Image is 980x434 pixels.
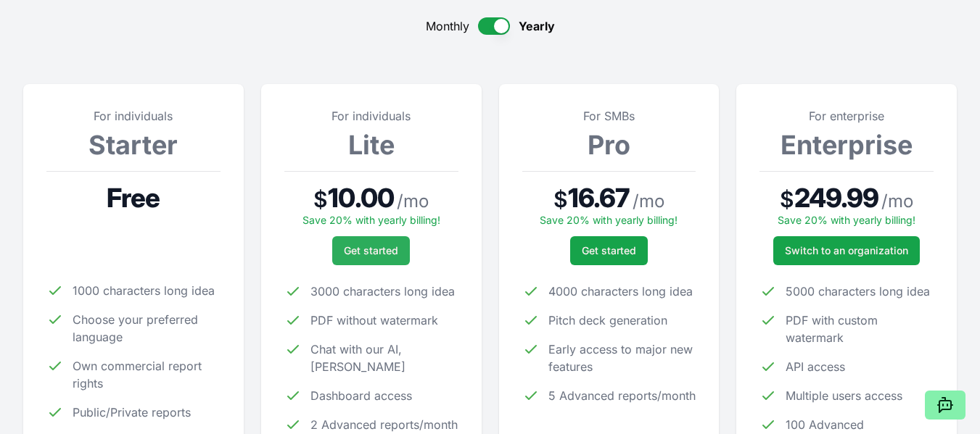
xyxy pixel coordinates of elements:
[302,214,440,226] span: Save 20% with yearly billing!
[73,357,221,392] span: Own commercial report rights
[568,183,630,212] span: 16.67
[570,236,648,265] button: Get started
[107,183,160,212] span: Free
[310,283,455,300] span: 3000 characters long idea
[553,186,568,212] span: $
[780,186,794,212] span: $
[786,358,845,375] span: API access
[73,311,221,346] span: Choose your preferred language
[344,243,398,258] span: Get started
[310,387,412,404] span: Dashboard access
[426,17,469,35] span: Monthly
[633,190,664,213] span: / mo
[284,130,458,159] h3: Lite
[540,214,678,226] span: Save 20% with yearly billing!
[582,243,636,258] span: Get started
[46,130,221,159] h3: Starter
[397,190,429,213] span: / mo
[519,17,555,35] span: Yearly
[548,387,696,404] span: 5 Advanced reports/month
[46,107,221,125] p: For individuals
[786,387,902,404] span: Multiple users access
[328,183,394,212] span: 10.00
[794,183,879,212] span: 249.99
[773,236,920,265] a: Switch to an organization
[310,341,458,375] span: Chat with our AI, [PERSON_NAME]
[522,107,696,125] p: For SMBs
[310,416,458,433] span: 2 Advanced reports/month
[73,404,191,421] span: Public/Private reports
[786,283,930,300] span: 5000 characters long idea
[332,236,410,265] button: Get started
[313,186,328,212] span: $
[759,107,934,125] p: For enterprise
[548,341,696,375] span: Early access to major new features
[522,130,696,159] h3: Pro
[778,214,915,226] span: Save 20% with yearly billing!
[310,312,438,329] span: PDF without watermark
[73,282,215,299] span: 1000 characters long idea
[881,190,913,213] span: / mo
[548,283,693,300] span: 4000 characters long idea
[548,312,667,329] span: Pitch deck generation
[786,312,934,346] span: PDF with custom watermark
[284,107,458,125] p: For individuals
[759,130,934,159] h3: Enterprise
